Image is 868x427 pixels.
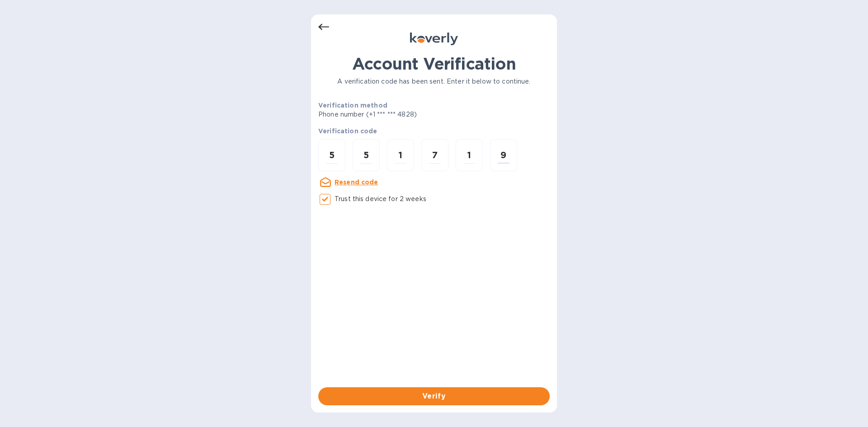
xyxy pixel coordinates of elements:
p: A verification code has been sent. Enter it below to continue. [318,77,550,86]
b: Verification method [318,102,387,109]
u: Resend code [335,178,378,186]
p: Trust this device for 2 weeks [335,194,426,204]
p: Phone number (+1 *** *** 4828) [318,110,486,119]
h1: Account Verification [318,54,550,73]
button: Verify [318,387,550,405]
span: Verify [325,391,542,402]
p: Verification code [318,127,550,136]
